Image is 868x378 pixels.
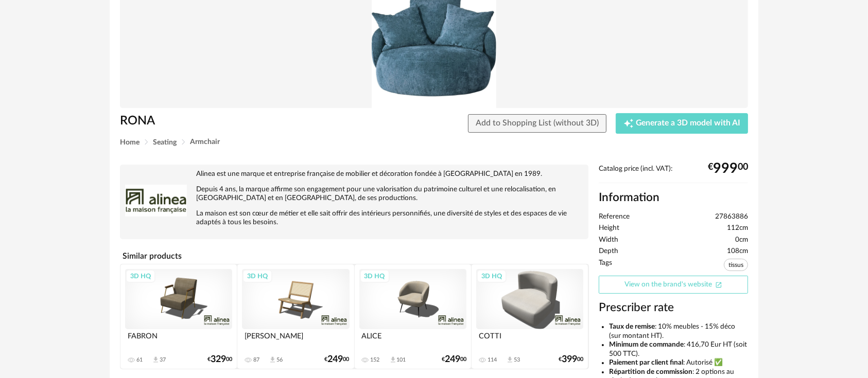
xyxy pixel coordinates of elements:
[211,356,226,363] span: 329
[136,356,143,364] div: 61
[125,170,187,231] img: brand logo
[599,190,748,205] h2: Information
[599,300,748,315] h3: Prescriber rate
[125,209,583,227] p: La maison est son cœur de métier et elle sait offrir des intérieurs personnifiés, une diversité d...
[609,341,684,348] b: Minimum de commande
[609,368,692,375] b: Répartition de commission
[713,165,738,173] span: 999
[609,340,748,358] li: : 416,70 Eur HT (soit 500 TTC).
[506,356,514,364] span: Download icon
[125,329,232,350] div: FABRON
[609,322,748,340] li: : 10% meubles - 15% déco (sur montant HT).
[269,356,276,364] span: Download icon
[476,119,599,127] span: Add to Shopping List (without 3D)
[120,248,588,264] h4: Similar products
[727,224,748,233] span: 112cm
[514,356,520,364] div: 53
[120,113,376,129] h1: RONA
[472,264,588,369] a: 3D HQ COTTI 114 Download icon 53 €39900
[160,356,166,364] div: 37
[488,356,497,364] div: 114
[609,358,748,368] li: : Autorisé ✅
[325,356,350,363] div: € 00
[120,138,748,146] div: Breadcrumb
[599,276,748,294] a: View on the brand's websiteOpen In New icon
[120,139,140,146] span: Home
[599,224,619,233] span: Height
[389,356,397,364] span: Download icon
[715,280,722,287] span: Open In New icon
[397,356,406,364] div: 101
[708,165,748,173] div: € 00
[623,118,634,129] span: Creation icon
[359,329,466,350] div: ALICE
[468,114,606,133] button: Add to Shopping List (without 3D)
[125,185,583,203] p: Depuis 4 ans, la marque affirme son engagement pour une valorisation du patrimoine culturel et un...
[636,119,740,128] span: Generate a 3D model with AI
[442,356,466,363] div: € 00
[276,356,283,364] div: 56
[360,269,390,283] div: 3D HQ
[476,329,583,350] div: COTTI
[477,269,507,283] div: 3D HQ
[153,139,177,146] span: Seating
[237,264,354,369] a: 3D HQ [PERSON_NAME] 87 Download icon 56 €24900
[253,356,259,364] div: 87
[609,323,655,330] b: Taux de remise
[616,113,748,134] button: Creation icon Generate a 3D model with AI
[242,329,349,350] div: [PERSON_NAME]
[445,356,460,363] span: 249
[562,356,577,363] span: 399
[559,356,583,363] div: € 00
[355,264,471,369] a: 3D HQ ALICE 152 Download icon 101 €24900
[715,212,748,222] span: 27863886
[207,356,232,363] div: € 00
[599,212,630,222] span: Reference
[125,170,583,178] p: Alinea est une marque et entreprise française de mobilier et décoration fondée à [GEOGRAPHIC_DATA...
[609,359,683,366] b: Paiement par client final
[120,264,237,369] a: 3D HQ FABRON 61 Download icon 37 €32900
[328,356,343,363] span: 249
[599,259,612,274] span: Tags
[242,269,272,283] div: 3D HQ
[371,356,380,364] div: 152
[599,165,748,184] div: Catalog price (incl. VAT):
[126,269,155,283] div: 3D HQ
[599,236,618,245] span: Width
[190,138,220,146] span: Armchair
[152,356,160,364] span: Download icon
[724,259,748,271] span: tissus
[599,247,618,256] span: Depth
[727,247,748,256] span: 108cm
[735,236,748,245] span: 0cm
